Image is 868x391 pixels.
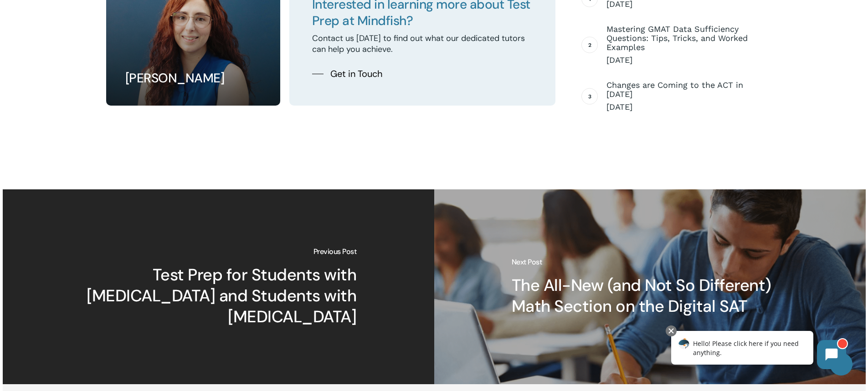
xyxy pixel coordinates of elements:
span: [DATE] [606,55,762,66]
span: Mastering GMAT Data Sufficiency Questions: Tips, Tricks, and Worked Examples [606,25,762,52]
a: Mastering GMAT Data Sufficiency Questions: Tips, Tricks, and Worked Examples [DATE] [606,25,762,66]
a: Test Prep for Students with ADHD and Students with Autism [3,189,434,384]
span: Get in Touch [330,67,383,81]
iframe: Chatbot [662,324,855,378]
span: Changes are Coming to the ACT in [DATE] [606,81,762,99]
a: Changes are Coming to the ACT in [DATE] [DATE] [606,81,762,112]
span: [DATE] [606,102,762,112]
p: Contact us [DATE] to find out what our dedicated tutors can help you achieve. [312,33,533,55]
a: The All-New (and Not So Different) Math Section on the Digital SAT [434,189,866,384]
a: Get in Touch [312,67,383,81]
